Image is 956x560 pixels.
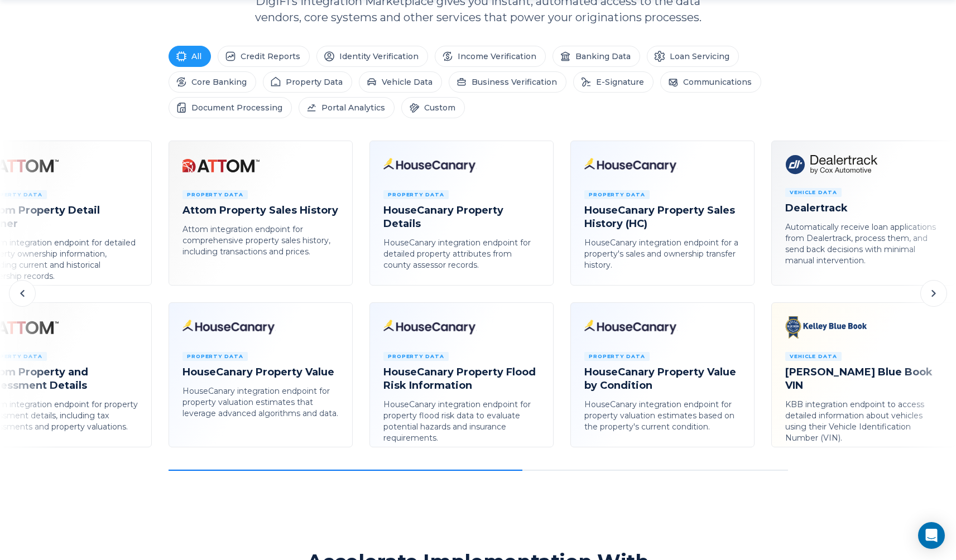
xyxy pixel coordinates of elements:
li: Identity Verification [316,46,428,67]
p: HouseCanary integration endpoint for property flood risk data to evaluate potential hazards and i... [383,399,540,443]
li: Communications [660,71,761,93]
h4: [PERSON_NAME] Blue Book VIN [785,365,941,392]
span: Vehicle Data [785,352,842,361]
span: Property Data [584,352,650,361]
span: Property Data [182,190,248,199]
h4: HouseCanary Property Flood Risk Information [383,365,540,392]
h4: Attom Property Sales History [182,204,339,217]
li: Vehicle Data [359,71,442,93]
p: HouseCanary integration endpoint for property valuation estimates that leverage advanced algorith... [182,385,339,419]
li: Document Processing [169,97,292,118]
li: Banking Data [553,46,640,67]
p: KBB integration endpoint to access detailed information about vehicles using their Vehicle Identi... [785,399,941,443]
p: HouseCanary integration endpoint for property valuation estimates based on the property's current... [584,399,741,432]
li: Custom [401,97,465,118]
span: Property Data [584,190,650,199]
li: Income Verification [435,46,546,67]
p: HouseCanary integration endpoint for a property's sales and ownership transfer history. [584,237,741,271]
li: Property Data [263,71,352,93]
li: Loan Servicing [647,46,739,67]
p: Automatically receive loan applications from Dealertrack, process them, and send back decisions w... [785,221,941,266]
span: Property Data [383,190,449,199]
li: E-Signature [573,71,654,93]
span: Property Data [383,352,449,361]
p: HouseCanary integration endpoint for detailed property attributes from county assessor records. [383,237,540,271]
li: Core Banking [169,71,256,93]
h4: HouseCanary Property Details [383,204,540,230]
p: Attom integration endpoint for comprehensive property sales history, including transactions and p... [182,224,339,257]
li: All [169,46,211,67]
h4: HouseCanary Property Value by Condition [584,365,741,392]
span: Property Data [182,352,248,361]
li: Credit Reports [218,46,310,67]
div: Open Intercom Messenger [918,522,945,549]
li: Portal Analytics [299,97,395,118]
h4: HouseCanary Property Sales History (HC) [584,204,741,230]
span: Vehicle Data [785,188,842,197]
h4: Dealertrack [785,201,941,215]
h4: HouseCanary Property Value [182,365,339,379]
li: Business Verification [449,71,566,93]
